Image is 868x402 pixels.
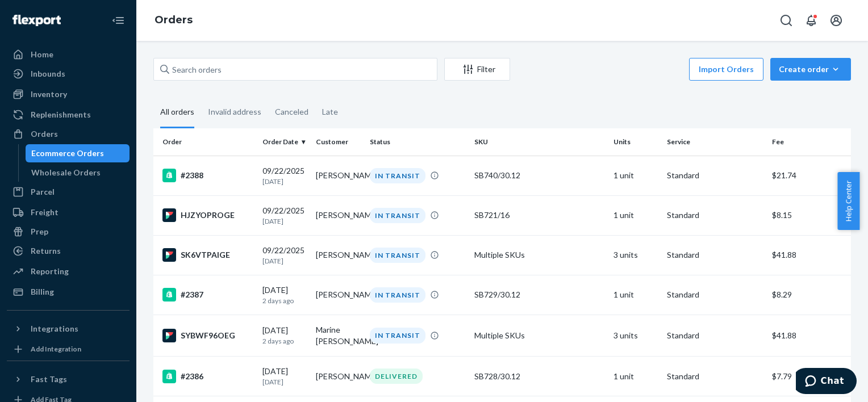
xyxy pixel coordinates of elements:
div: SK6VTPAIGE [162,248,253,262]
div: 09/22/2025 [262,165,307,186]
div: #2386 [162,370,253,383]
button: Create order [770,58,851,81]
a: Parcel [7,183,130,201]
a: Orders [155,14,193,26]
td: 1 unit [609,357,662,396]
th: Order [153,128,258,156]
td: Marine [PERSON_NAME] [311,315,365,357]
div: IN TRANSIT [370,168,425,183]
input: Search orders [153,58,437,81]
td: [PERSON_NAME] [311,235,365,275]
a: Wholesale Orders [26,164,130,182]
p: Standard [667,170,762,181]
a: Billing [7,283,130,301]
div: [DATE] [262,325,307,346]
div: IN TRANSIT [370,248,425,263]
a: Reporting [7,262,130,280]
th: SKU [470,128,610,156]
a: Inventory [7,85,130,103]
div: Integrations [31,323,78,334]
td: [PERSON_NAME] [311,357,365,396]
a: Home [7,45,130,64]
div: HJZYOPROGE [162,208,253,222]
button: Fast Tags [7,370,130,388]
td: 1 unit [609,275,662,315]
img: Flexport logo [12,15,61,26]
a: Ecommerce Orders [26,144,130,162]
iframe: Opens a widget where you can chat to one of our agents [796,368,857,396]
td: 1 unit [609,156,662,195]
div: Returns [31,245,61,257]
td: 3 units [609,315,662,357]
div: Freight [31,207,59,218]
button: Import Orders [689,58,763,81]
div: Filter [445,64,510,75]
button: Help Center [837,172,859,230]
td: Multiple SKUs [470,315,610,357]
button: Filter [444,58,510,81]
p: [DATE] [262,216,307,226]
a: Replenishments [7,106,130,124]
div: SB728/30.12 [474,371,605,382]
div: Late [322,97,338,127]
div: Fast Tags [31,374,67,385]
td: $8.29 [767,275,851,315]
a: Inbounds [7,65,130,83]
div: Customer [316,137,360,146]
div: #2388 [162,169,253,182]
th: Order Date [258,128,311,156]
p: 2 days ago [262,336,307,346]
p: [DATE] [262,256,307,266]
div: SYBWF96OEG [162,329,253,342]
th: Units [609,128,662,156]
div: All orders [160,97,194,128]
div: Inventory [31,89,67,100]
div: Home [31,49,53,60]
div: 09/22/2025 [262,245,307,266]
a: Returns [7,242,130,260]
button: Open Search Box [775,9,798,32]
td: $21.74 [767,156,851,195]
button: Open notifications [800,9,823,32]
p: Standard [667,371,762,382]
div: Orders [31,128,58,140]
div: Wholesale Orders [31,167,101,178]
div: Invalid address [208,97,261,127]
div: Replenishments [31,109,91,120]
a: Add Integration [7,342,130,356]
div: DELIVERED [370,368,423,384]
div: [DATE] [262,284,307,305]
td: $41.88 [767,315,851,357]
td: $41.88 [767,235,851,275]
a: Freight [7,203,130,221]
td: 1 unit [609,195,662,235]
td: $8.15 [767,195,851,235]
div: SB721/16 [474,210,605,221]
p: 2 days ago [262,296,307,305]
th: Status [365,128,470,156]
button: Close Navigation [107,9,130,32]
div: Prep [31,226,48,237]
p: Standard [667,289,762,300]
th: Fee [767,128,851,156]
div: Inbounds [31,68,65,79]
div: Canceled [275,97,308,127]
div: SB740/30.12 [474,170,605,181]
td: Multiple SKUs [470,235,610,275]
td: 3 units [609,235,662,275]
p: Standard [667,249,762,261]
th: Service [662,128,767,156]
div: Parcel [31,186,55,198]
div: IN TRANSIT [370,328,425,343]
button: Integrations [7,320,130,338]
div: Billing [31,286,54,298]
td: [PERSON_NAME] [311,275,365,315]
div: IN TRANSIT [370,208,425,223]
div: [DATE] [262,366,307,387]
p: Standard [667,330,762,341]
p: [DATE] [262,177,307,186]
div: #2387 [162,288,253,301]
a: Prep [7,223,130,241]
a: Orders [7,125,130,143]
